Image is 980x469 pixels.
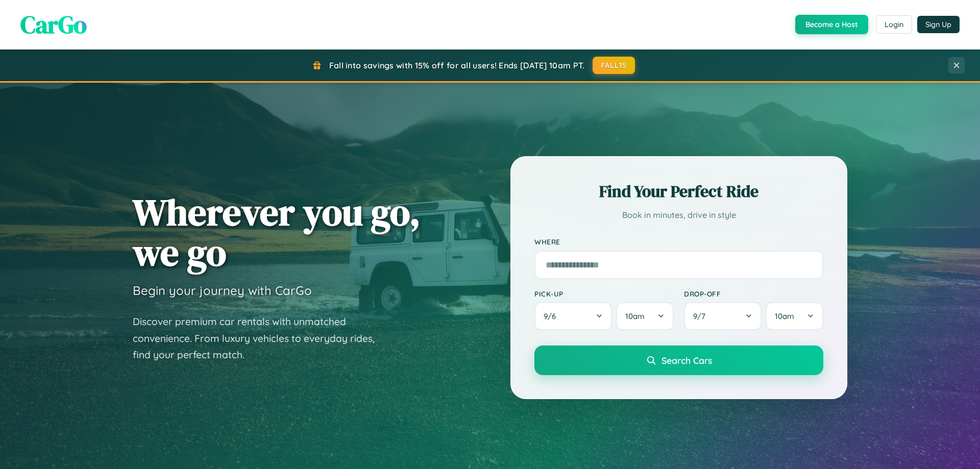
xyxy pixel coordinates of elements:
[661,355,712,366] span: Search Cars
[534,302,612,330] button: 9/6
[133,192,421,273] h1: Wherever you go, we go
[133,283,312,298] h3: Begin your journey with CarGo
[684,302,762,330] button: 9/7
[616,302,674,330] button: 10am
[534,208,823,223] p: Book in minutes, drive in style
[684,289,823,298] label: Drop-off
[133,313,388,363] p: Discover premium car rentals with unmatched convenience. From luxury vehicles to everyday rides, ...
[795,15,868,34] button: Become a Host
[766,302,823,330] button: 10am
[544,311,561,321] span: 9 / 6
[534,345,823,375] button: Search Cars
[876,15,912,34] button: Login
[775,311,794,321] span: 10am
[534,238,823,246] label: Where
[693,311,710,321] span: 9 / 7
[593,57,635,74] button: FALL15
[534,180,823,203] h2: Find Your Perfect Ride
[20,8,87,41] span: CarGo
[534,289,674,298] label: Pick-up
[917,16,960,33] button: Sign Up
[625,311,645,321] span: 10am
[329,60,585,70] span: Fall into savings with 15% off for all users! Ends [DATE] 10am PT.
